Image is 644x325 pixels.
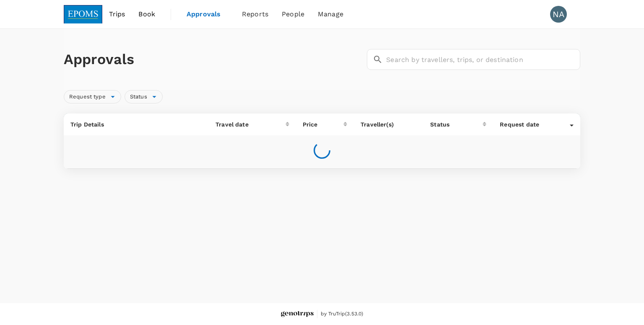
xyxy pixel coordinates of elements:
[64,5,102,23] img: EPOMS SDN BHD
[282,9,304,19] span: People
[138,9,155,19] span: Book
[318,9,343,19] span: Manage
[242,9,268,19] span: Reports
[125,90,163,103] div: Status
[361,120,417,129] p: Traveller(s)
[64,93,111,101] span: Request type
[500,120,570,129] div: Request date
[109,9,125,19] span: Trips
[216,120,286,129] div: Travel date
[386,49,580,70] input: Search by travellers, trips, or destination
[321,310,364,318] span: by TruTrip ( 3.53.0 )
[430,120,483,129] div: Status
[550,6,567,23] div: NA
[70,120,202,129] p: Trip Details
[125,93,152,101] span: Status
[64,90,121,103] div: Request type
[64,51,364,68] h1: Approvals
[281,311,314,317] img: Genotrips - EPOMS
[187,9,229,19] span: Approvals
[303,120,343,129] div: Price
